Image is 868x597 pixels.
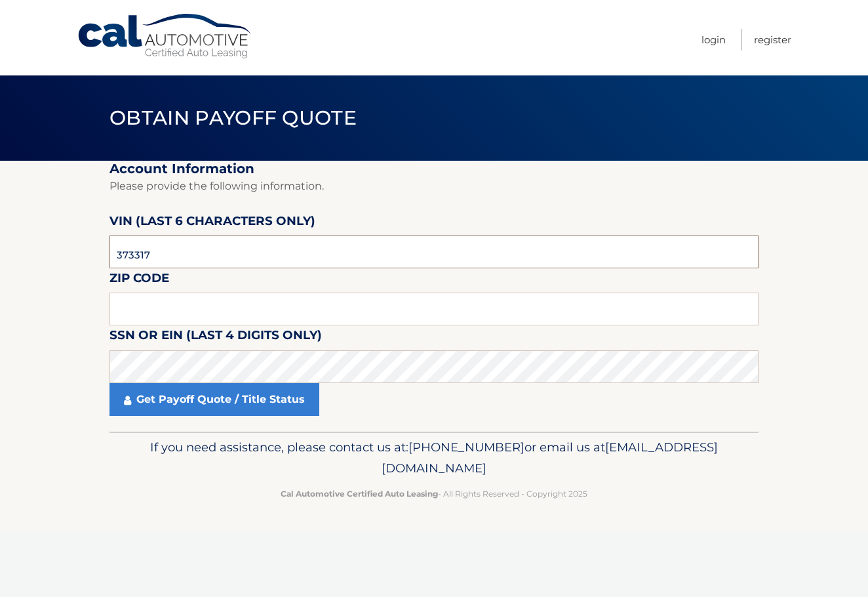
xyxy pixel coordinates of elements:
label: Zip Code [109,268,169,293]
label: SSN or EIN (last 4 digits only) [109,325,322,350]
p: - All Rights Reserved - Copyright 2025 [118,487,750,501]
strong: Cal Automotive Certified Auto Leasing [281,489,438,499]
a: Login [701,29,726,51]
span: Obtain Payoff Quote [109,106,357,130]
a: Cal Automotive [77,13,254,60]
a: Get Payoff Quote / Title Status [109,383,319,416]
label: VIN (last 6 characters only) [109,211,315,236]
h2: Account Information [109,161,759,177]
p: If you need assistance, please contact us at: or email us at [118,437,750,479]
p: Please provide the following information. [109,177,759,196]
a: Register [754,29,791,51]
span: [PHONE_NUMBER] [408,440,524,455]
